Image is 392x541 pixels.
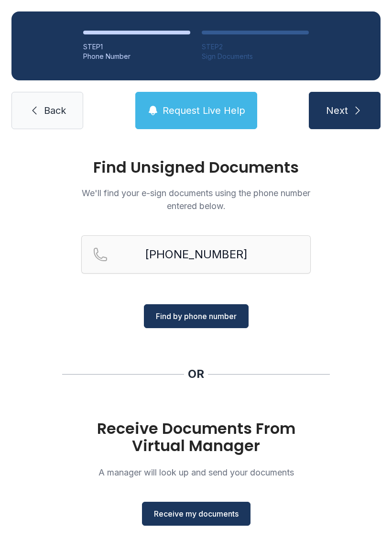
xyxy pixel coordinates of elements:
[163,104,245,117] span: Request Live Help
[188,366,204,382] div: OR
[81,160,311,175] h1: Find Unsigned Documents
[81,187,311,212] p: We'll find your e-sign documents using the phone number entered below.
[326,104,348,117] span: Next
[154,508,239,519] span: Receive my documents
[202,42,309,52] div: STEP 2
[81,466,311,479] p: A manager will look up and send your documents
[81,235,311,274] input: Reservation phone number
[44,104,66,117] span: Back
[83,42,190,52] div: STEP 1
[156,310,237,322] span: Find by phone number
[202,52,309,61] div: Sign Documents
[81,420,311,454] h1: Receive Documents From Virtual Manager
[83,52,190,61] div: Phone Number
